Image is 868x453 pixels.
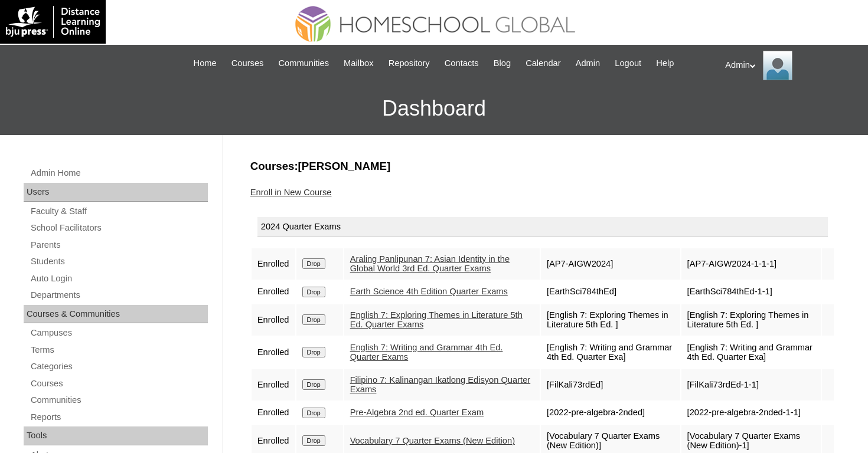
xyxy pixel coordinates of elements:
[350,287,508,296] a: Earth Science 4th Edition Quarter Exams
[494,57,511,70] span: Blog
[30,393,208,408] a: Communities
[350,254,510,274] a: Araling Panlipunan 7: Asian Identity in the Global World 3rd Ed. Quarter Exams
[725,51,856,80] div: Admin
[681,281,821,303] td: [EarthSci784thEd-1-1]
[576,57,601,70] span: Admin
[302,408,325,418] input: Drop
[30,271,208,286] a: Auto Login
[488,57,517,70] a: Blog
[389,57,430,70] span: Repository
[570,57,606,70] a: Admin
[272,57,335,70] a: Communities
[350,436,515,445] a: Vocabulary 7 Quarter Exams (New Edition)
[257,217,828,237] div: 2024 Quarter Exams
[344,57,374,70] span: Mailbox
[194,57,217,70] span: Home
[681,304,821,336] td: [English 7: Exploring Themes in Literature 5th Ed. ]
[24,183,208,202] div: Users
[6,6,100,38] img: logo-white.png
[681,402,821,424] td: [2022-pre-algebra-2nded-1-1]
[383,57,436,70] a: Repository
[302,347,325,357] input: Drop
[252,281,295,303] td: Enrolled
[338,57,380,70] a: Mailbox
[302,314,325,325] input: Drop
[252,369,295,401] td: Enrolled
[615,57,641,70] span: Logout
[250,159,835,174] h3: Courses:[PERSON_NAME]
[278,57,329,70] span: Communities
[231,57,264,70] span: Courses
[350,408,484,417] a: Pre-Algebra 2nd ed. Quarter Exam
[541,248,680,280] td: [AP7-AIGW2024]
[541,402,680,424] td: [2022-pre-algebra-2nded]
[30,288,208,303] a: Departments
[6,82,862,135] h3: Dashboard
[30,376,208,391] a: Courses
[302,258,325,269] input: Drop
[30,238,208,252] a: Parents
[350,343,503,362] a: English 7: Writing and Grammar 4th Ed. Quarter Exams
[541,369,680,401] td: [FilKali73rdEd]
[24,426,208,445] div: Tools
[252,304,295,336] td: Enrolled
[252,337,295,368] td: Enrolled
[763,51,792,80] img: Admin Homeschool Global
[609,57,647,70] a: Logout
[656,57,674,70] span: Help
[30,343,208,357] a: Terms
[226,57,270,70] a: Courses
[350,375,531,395] a: Filipino 7: Kalinangan Ikatlong Edisyon Quarter Exams
[30,359,208,374] a: Categories
[24,305,208,324] div: Courses & Communities
[650,57,680,70] a: Help
[681,369,821,401] td: [FilKali73rdEd-1-1]
[30,326,208,340] a: Campuses
[681,248,821,280] td: [AP7-AIGW2024-1-1-1]
[188,57,223,70] a: Home
[681,337,821,368] td: [English 7: Writing and Grammar 4th Ed. Quarter Exa]
[30,204,208,219] a: Faculty & Staff
[541,281,680,303] td: [EarthSci784thEd]
[541,337,680,368] td: [English 7: Writing and Grammar 4th Ed. Quarter Exa]
[439,57,485,70] a: Contacts
[252,248,295,280] td: Enrolled
[302,287,325,297] input: Drop
[520,57,566,70] a: Calendar
[541,304,680,336] td: [English 7: Exploring Themes in Literature 5th Ed. ]
[302,379,325,390] input: Drop
[250,188,332,197] a: Enroll in New Course
[30,254,208,269] a: Students
[30,221,208,235] a: School Facilitators
[526,57,560,70] span: Calendar
[30,166,208,180] a: Admin Home
[445,57,479,70] span: Contacts
[350,310,523,330] a: English 7: Exploring Themes in Literature 5th Ed. Quarter Exams
[252,402,295,424] td: Enrolled
[30,410,208,425] a: Reports
[302,435,325,446] input: Drop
